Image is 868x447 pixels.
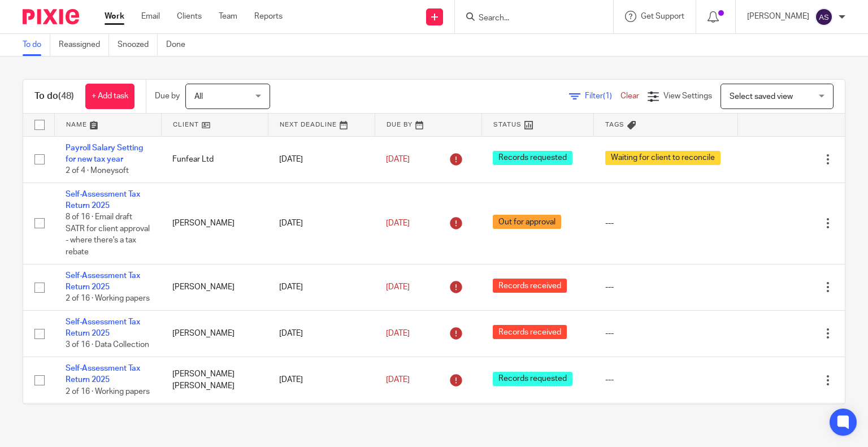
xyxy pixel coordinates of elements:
a: Team [219,11,237,22]
a: Self-Assessment Tax Return 2025 [66,364,140,384]
td: [DATE] [268,136,375,183]
td: [DATE] [268,310,375,357]
span: 8 of 16 · Email draft SATR for client approval - where there's a tax rebate [66,214,150,257]
span: Records requested [493,151,572,165]
a: Reassigned [59,34,109,56]
p: [PERSON_NAME] [747,11,809,22]
span: View Settings [663,92,712,100]
a: Clients [177,11,202,22]
div: --- [605,218,727,229]
span: Records received [493,279,567,293]
div: --- [605,281,727,293]
span: [DATE] [386,283,410,291]
a: Self-Assessment Tax Return 2025 [66,272,140,291]
td: [DATE] [268,183,375,264]
a: Done [166,34,194,56]
a: Clear [620,92,639,100]
img: Pixie [23,9,79,24]
a: Self-Assessment Tax Return 2025 [66,318,140,337]
a: Self-Assessment Tax Return 2025 [66,190,140,210]
span: 2 of 16 · Working papers [66,388,150,396]
span: 2 of 4 · Moneysoft [66,167,129,175]
h1: To do [34,90,74,102]
img: svg%3E [815,8,833,26]
span: Out for approval [493,215,561,229]
span: Waiting for client to reconcile [605,151,721,165]
a: Snoozed [118,34,158,56]
td: Funfear Ltd [161,136,268,183]
span: Select saved view [730,93,793,101]
a: To do [23,34,50,56]
span: 2 of 16 · Working papers [66,295,150,303]
span: Filter [585,92,620,100]
span: All [194,93,203,101]
a: Payroll Salary Setting for new tax year [66,144,143,163]
span: Records requested [493,372,572,386]
input: Search [478,14,579,24]
span: (1) [603,92,612,100]
td: [PERSON_NAME] [161,264,268,310]
span: (48) [58,92,74,101]
td: [PERSON_NAME] [161,183,268,264]
span: Records received [493,325,567,339]
span: Get Support [641,12,684,20]
span: [DATE] [386,219,410,227]
span: [DATE] [386,376,410,384]
td: [DATE] [268,264,375,310]
a: Work [105,11,124,22]
div: --- [605,328,727,339]
p: Due by [155,90,180,102]
td: [PERSON_NAME] [161,310,268,357]
div: --- [605,374,727,385]
span: Tags [605,121,624,128]
td: [PERSON_NAME] [PERSON_NAME] [161,357,268,403]
td: [DATE] [268,357,375,403]
span: [DATE] [386,329,410,337]
a: Reports [254,11,283,22]
span: 3 of 16 · Data Collection [66,341,149,349]
a: + Add task [85,84,134,109]
span: [DATE] [386,155,410,163]
a: Email [141,11,160,22]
